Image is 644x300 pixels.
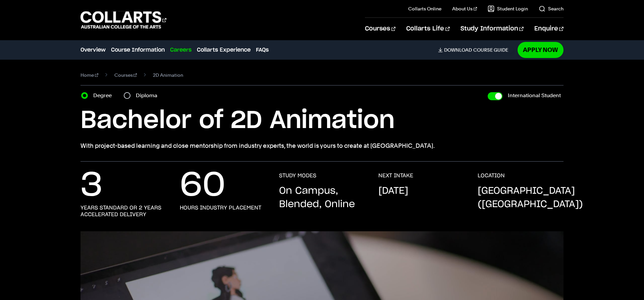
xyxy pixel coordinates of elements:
[478,184,583,211] p: [GEOGRAPHIC_DATA] ([GEOGRAPHIC_DATA])
[508,91,561,100] label: International Student
[111,46,165,54] a: Course Information
[197,46,251,54] a: Collarts Experience
[279,172,316,179] h3: STUDY MODES
[93,91,116,100] label: Degree
[80,46,106,54] a: Overview
[279,184,365,211] p: On Campus, Blended, Online
[461,18,524,40] a: Study Information
[80,204,166,218] h3: years standard or 2 years accelerated delivery
[80,141,563,151] p: With project-based learning and close mentorship from industry experts, the world is yours to cre...
[153,70,183,80] span: 2D Animation
[488,5,528,12] a: Student Login
[180,172,225,199] p: 60
[80,172,103,199] p: 3
[180,204,261,211] h3: hours industry placement
[452,5,477,12] a: About Us
[534,18,563,40] a: Enquire
[406,18,449,40] a: Collarts Life
[365,18,395,40] a: Courses
[408,5,441,12] a: Collarts Online
[114,70,137,80] a: Courses
[539,5,563,12] a: Search
[478,172,505,179] h3: LOCATION
[136,91,161,100] label: Diploma
[80,106,563,136] h1: Bachelor of 2D Animation
[378,172,413,179] h3: NEXT INTAKE
[256,46,269,54] a: FAQs
[80,70,98,80] a: Home
[444,47,472,53] span: Download
[378,184,408,198] p: [DATE]
[518,42,563,58] a: Apply Now
[80,10,166,29] div: Go to homepage
[170,46,192,54] a: Careers
[438,47,514,53] a: DownloadCourse Guide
